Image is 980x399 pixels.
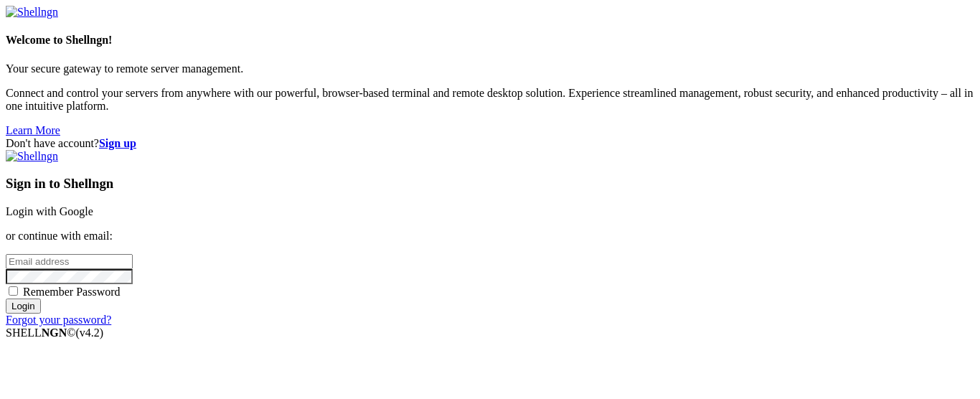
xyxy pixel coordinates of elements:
[6,34,974,47] h4: Welcome to Shellngn!
[6,230,974,243] p: or continue with email:
[6,150,58,163] img: Shellngn
[6,124,60,136] a: Learn More
[23,286,121,298] span: Remember Password
[6,137,974,150] div: Don't have account?
[6,254,133,269] input: Email address
[76,327,104,339] span: 4.2.0
[6,299,41,314] input: Login
[6,205,93,217] a: Login with Google
[9,286,18,296] input: Remember Password
[6,327,103,339] span: SHELL ©
[6,314,111,326] a: Forgot your password?
[6,176,974,192] h3: Sign in to Shellngn
[6,87,974,113] p: Connect and control your servers from anywhere with our powerful, browser-based terminal and remo...
[99,137,136,149] a: Sign up
[42,327,67,339] b: NGN
[6,6,58,19] img: Shellngn
[6,62,974,75] p: Your secure gateway to remote server management.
